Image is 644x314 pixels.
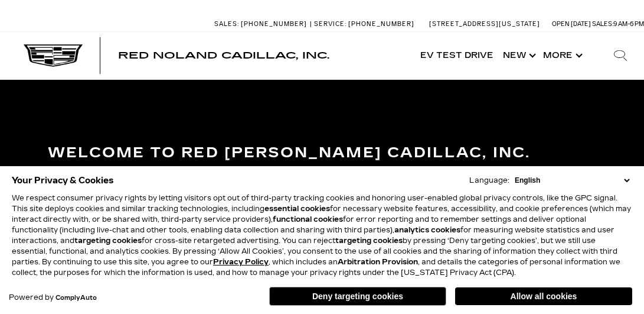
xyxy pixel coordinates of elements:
[264,205,330,213] strong: essential cookies
[429,20,540,28] a: [STREET_ADDRESS][US_STATE]
[469,177,509,184] div: Language:
[314,20,346,28] span: Service:
[269,287,446,306] button: Deny targeting cookies
[48,141,597,165] h3: Welcome to Red [PERSON_NAME] Cadillac, Inc.
[74,237,142,245] strong: targeting cookies
[613,20,644,28] span: 9 AM-6 PM
[455,287,632,305] button: Allow all cookies
[214,21,310,27] a: Sales: [PHONE_NUMBER]
[348,20,414,28] span: [PHONE_NUMBER]
[538,32,585,79] button: More
[338,258,418,266] strong: Arbitration Provision
[118,51,329,60] a: Red Noland Cadillac, Inc.
[214,20,239,28] span: Sales:
[12,193,632,278] p: We respect consumer privacy rights by letting visitors opt out of third-party tracking cookies an...
[512,175,632,186] select: Language Select
[498,32,538,79] a: New
[592,20,613,28] span: Sales:
[55,294,97,302] a: ComplyAuto
[9,294,97,302] div: Powered by
[552,20,591,28] span: Open [DATE]
[273,215,343,224] strong: functional cookies
[416,32,498,79] a: EV Test Drive
[24,44,83,67] img: Cadillac Dark Logo with Cadillac White Text
[310,21,417,27] a: Service: [PHONE_NUMBER]
[213,258,269,266] a: Privacy Policy
[394,226,460,234] strong: analytics cookies
[118,50,329,61] span: Red Noland Cadillac, Inc.
[241,20,307,28] span: [PHONE_NUMBER]
[12,172,114,189] span: Your Privacy & Cookies
[335,237,403,245] strong: targeting cookies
